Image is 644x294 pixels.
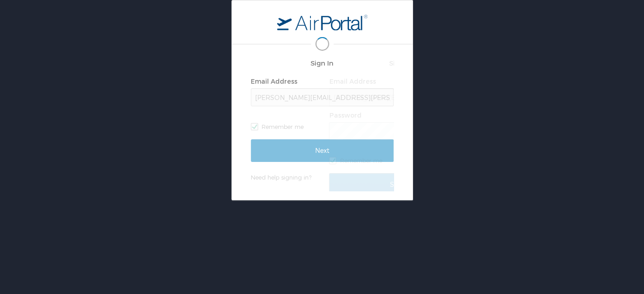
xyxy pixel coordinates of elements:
[251,77,297,85] label: Email Address
[251,58,394,68] h2: Sign In
[277,14,367,30] img: logo
[329,77,376,85] label: Email Address
[329,154,472,167] label: Remember me
[329,58,472,68] h2: Sign In
[329,111,361,119] label: Password
[329,173,472,196] input: Sign In
[251,139,394,162] input: Next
